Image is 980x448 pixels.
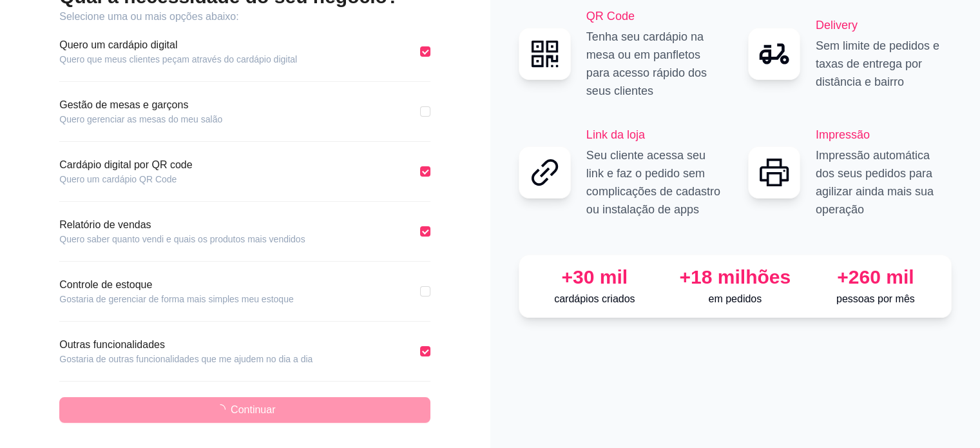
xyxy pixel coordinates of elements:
[59,337,312,353] article: Outras funcionalidades
[530,291,660,307] p: cardápios criados
[59,173,192,186] article: Quero um cardápio QR Code
[816,146,952,219] p: Impressão automática dos seus pedidos para agilizar ainda mais sua operação
[231,402,275,418] span: Continuar
[586,7,722,25] h2: QR Code
[59,277,293,293] article: Controle de estoque
[59,113,222,126] article: Quero gerenciar as mesas do meu salão
[59,157,192,173] article: Cardápio digital por QR code
[816,37,952,91] p: Sem limite de pedidos e taxas de entrega por distância e bairro
[59,53,297,66] article: Quero que meus clientes peçam através do cardápio digital
[530,266,660,289] div: +30 mil
[59,293,293,306] article: Gostaria de gerenciar de forma mais simples meu estoque
[59,37,297,53] article: Quero um cardápio digital
[816,126,952,144] h2: Impressão
[59,217,305,233] article: Relatório de vendas
[586,28,722,100] p: Tenha seu cardápio na mesa ou em panfletos para acesso rápido dos seus clientes
[670,266,800,289] div: +18 milhões
[811,291,941,307] p: pessoas por mês
[213,403,226,416] span: loading
[59,233,305,246] article: Quero saber quanto vendi e quais os produtos mais vendidos
[586,146,722,219] p: Seu cliente acessa seu link e faz o pedido sem complicações de cadastro ou instalação de apps
[59,397,430,423] button: Continuar
[816,16,952,34] h2: Delivery
[586,126,722,144] h2: Link da loja
[59,9,430,24] article: Selecione uma ou mais opções abaixo:
[59,353,312,365] article: Gostaria de outras funcionalidades que me ajudem no dia a dia
[811,266,941,289] div: +260 mil
[670,291,800,307] p: em pedidos
[59,97,222,113] article: Gestão de mesas e garçons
